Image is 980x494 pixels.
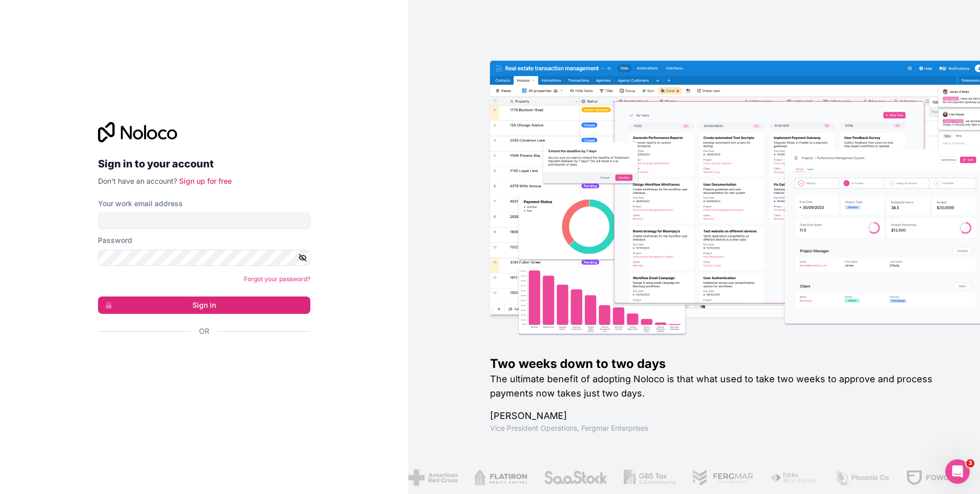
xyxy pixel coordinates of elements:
[692,470,754,486] img: /assets/fergmar-CudnrXN5.png
[544,470,608,486] img: /assets/saastock-C6Zbiodz.png
[835,470,890,486] img: /assets/phoenix-BREaitsQ.png
[490,372,947,401] h2: The ultimate benefit of adopting Noloco is that what used to take two weeks to approve and proces...
[945,459,970,484] iframe: Intercom live chat
[490,409,947,423] h1: [PERSON_NAME]
[244,275,310,283] a: Forgot your password?
[408,470,458,486] img: /assets/american-red-cross-BAupjrZR.png
[770,470,818,486] img: /assets/fiera-fwj2N5v4.png
[93,348,307,370] iframe: Sign in with Google Button
[490,356,947,372] h1: Two weeks down to two days
[966,459,974,467] span: 3
[474,470,527,486] img: /assets/flatiron-C8eUkumj.png
[98,199,183,209] label: Your work email address
[490,423,947,433] h1: Vice President Operations , Fergmar Enterprises
[98,177,177,185] span: Don't have an account?
[98,297,310,314] button: Sign in
[98,213,310,229] input: Email address
[906,470,966,486] img: /assets/fdworks-Bi04fVtw.png
[624,470,676,486] img: /assets/gbstax-C-GtDUiK.png
[199,326,209,336] span: Or
[98,250,310,266] input: Password
[98,235,132,245] label: Password
[98,155,310,173] h2: Sign in to your account
[179,177,232,185] a: Sign up for free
